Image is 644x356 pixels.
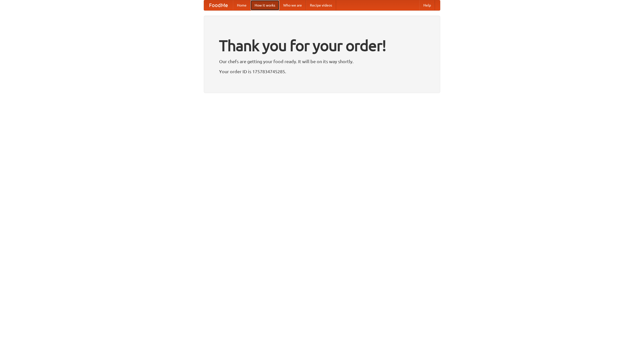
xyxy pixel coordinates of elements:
[219,33,425,58] h1: Thank you for your order!
[279,0,306,10] a: Who we are
[419,0,435,10] a: Help
[306,0,336,10] a: Recipe videos
[219,68,425,75] p: Your order ID is 1757834745285.
[233,0,251,10] a: Home
[251,0,279,10] a: How it works
[204,0,233,10] a: FoodMe
[219,58,425,65] p: Our chefs are getting your food ready. It will be on its way shortly.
